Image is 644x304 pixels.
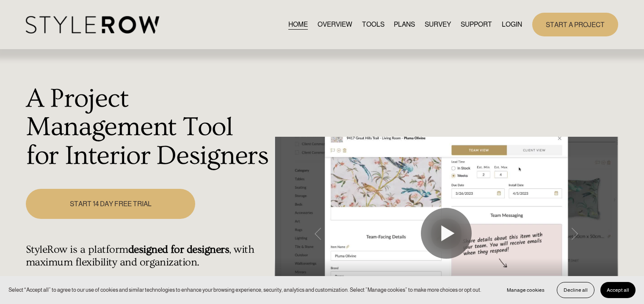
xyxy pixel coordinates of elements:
[26,243,270,269] h4: StyleRow is a platform , with maximum flexibility and organization.
[564,287,588,293] span: Decline all
[26,85,270,171] h1: A Project Management Tool for Interior Designers
[8,286,481,294] p: Select “Accept all” to agree to our use of cookies and similar technologies to enhance your brows...
[26,189,195,219] a: START 14 DAY FREE TRIAL
[607,287,629,293] span: Accept all
[421,208,472,259] button: Play
[461,19,492,30] span: SUPPORT
[425,19,451,30] a: SURVEY
[500,282,551,298] button: Manage cookies
[600,282,636,298] button: Accept all
[288,19,308,30] a: HOME
[362,19,384,30] a: TOOLS
[318,19,352,30] a: OVERVIEW
[507,287,544,293] span: Manage cookies
[26,16,159,33] img: StyleRow
[128,243,229,256] strong: designed for designers
[532,13,618,36] a: START A PROJECT
[502,19,522,30] a: LOGIN
[461,19,492,30] a: folder dropdown
[394,19,415,30] a: PLANS
[557,282,594,298] button: Decline all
